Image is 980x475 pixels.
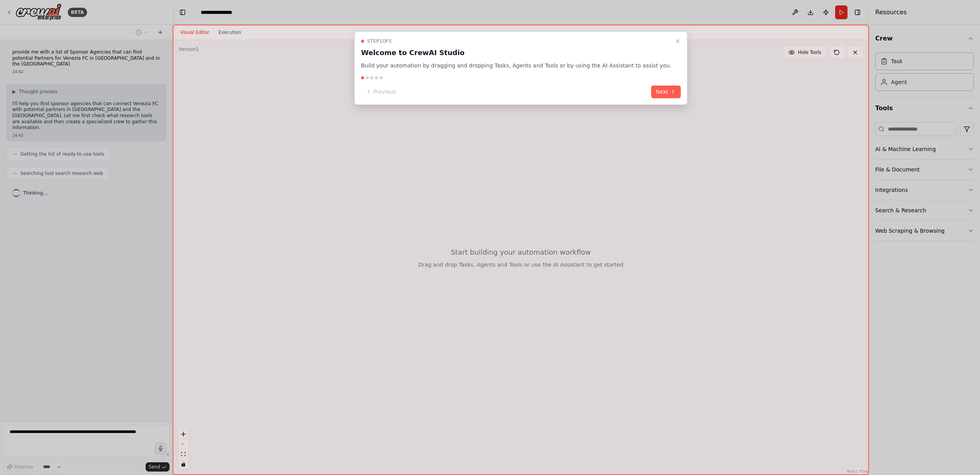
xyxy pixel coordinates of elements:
[177,7,188,18] button: Hide left sidebar
[361,61,671,70] p: Build your automation by dragging and dropping Tasks, Agents and Tools or by using the AI Assista...
[367,38,392,44] span: Step 1 of 5
[361,47,671,58] h3: Welcome to CrewAI Studio
[673,37,682,46] button: Close walkthrough
[361,86,401,98] button: Previous
[651,86,681,98] button: Next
